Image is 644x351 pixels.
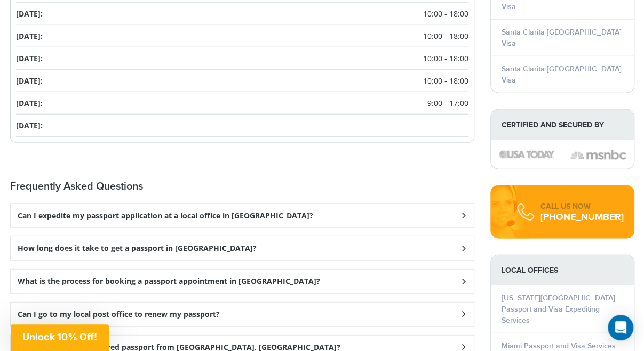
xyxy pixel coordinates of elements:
[11,324,109,351] div: Unlock 10% Off!
[491,255,634,285] strong: LOCAL OFFICES
[22,331,97,342] span: Unlock 10% Off!
[491,110,634,140] strong: Certified and Secured by
[502,293,615,325] a: [US_STATE][GEOGRAPHIC_DATA] Passport and Visa Expediting Services
[502,28,622,48] a: Santa Clarita [GEOGRAPHIC_DATA] Visa
[18,211,313,221] h3: Can I expedite my passport application at a local office in [GEOGRAPHIC_DATA]?
[16,92,468,115] li: [DATE]:
[423,30,468,42] span: 10:00 - 18:00
[18,310,220,319] h3: Can I go to my local post office to renew my passport?
[10,180,474,193] h2: Frequently Asked Questions
[608,315,633,340] div: Open Intercom Messenger
[423,8,468,19] span: 10:00 - 18:00
[502,341,616,350] a: Miami Passport and Visa Services
[540,201,624,212] div: CALL US NOW
[18,277,320,286] h3: What is the process for booking a passport appointment in [GEOGRAPHIC_DATA]?
[427,97,468,109] span: 9:00 - 17:00
[16,3,468,25] li: [DATE]:
[16,115,468,137] li: [DATE]:
[423,53,468,64] span: 10:00 - 18:00
[16,25,468,47] li: [DATE]:
[570,149,626,161] img: image description
[16,70,468,92] li: [DATE]:
[499,151,554,158] img: image description
[423,75,468,86] span: 10:00 - 18:00
[502,64,622,85] a: Santa Clarita [GEOGRAPHIC_DATA] Visa
[18,244,257,253] h3: How long does it take to get a passport in [GEOGRAPHIC_DATA]?
[16,47,468,70] li: [DATE]:
[540,212,624,223] div: [PHONE_NUMBER]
